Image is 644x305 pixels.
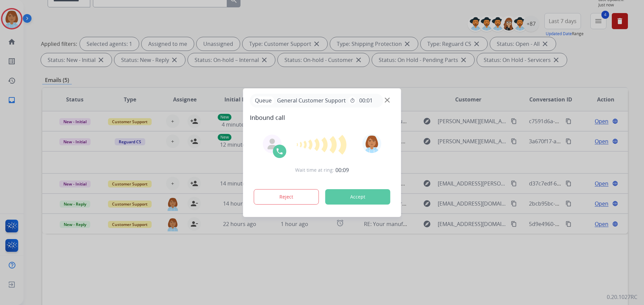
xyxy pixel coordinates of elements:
span: General Customer Support [274,96,348,104]
span: 00:09 [335,166,349,174]
p: Queue [253,96,274,105]
button: Reject [254,189,319,205]
span: Inbound call [250,113,394,122]
mat-icon: timer [350,98,355,103]
button: Accept [325,189,390,205]
img: close-button [385,97,390,102]
p: 0.20.1027RC [607,293,637,301]
img: avatar [362,134,381,153]
span: Wait time at ring: [295,167,334,173]
img: call-icon [276,147,284,155]
img: agent-avatar [267,139,278,149]
span: 00:01 [359,96,373,104]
